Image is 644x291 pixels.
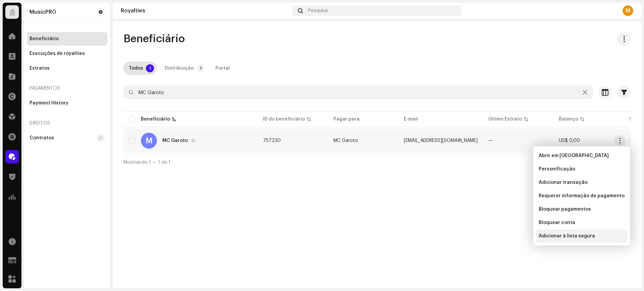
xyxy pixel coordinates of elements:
[123,32,185,46] span: Beneficiário
[30,51,85,56] div: Execuções de royalties
[333,138,358,143] span: MC Garoto
[539,193,625,199] span: Requerer informação de pagamento
[121,8,290,13] div: Royalties
[27,96,107,110] re-m-nav-item: Payment History
[539,207,591,212] span: Bloquear pagamentos
[123,86,593,99] input: Pesquisa
[129,62,143,75] div: Todos
[165,62,194,75] div: Distribuição
[30,9,56,15] div: MusicPRO
[27,62,107,75] re-m-nav-item: Extratos
[539,166,575,172] span: Personificação
[197,64,205,72] p-badge: 1
[488,138,493,143] span: —
[30,135,54,141] div: Contratos
[539,153,609,158] span: Abrir em [GEOGRAPHIC_DATA]
[539,233,595,239] span: Adicionar à lista segura
[488,116,522,123] div: Último Extrato
[30,66,50,71] div: Extratos
[30,100,68,106] div: Payment History
[27,80,107,96] re-a-nav-header: Pagamentos
[162,138,188,143] div: MC Garoto
[263,116,305,123] div: ID do beneficiário
[27,131,107,145] re-m-nav-item: Contratos
[141,133,157,149] div: M
[27,115,107,131] re-a-nav-header: Direitos
[123,160,170,165] span: Mostrando 1 — 1 de 1
[146,64,154,72] p-badge: 1
[623,5,633,16] div: M
[30,36,59,42] div: Beneficiário
[559,138,580,143] span: US$ 0,00
[27,32,107,46] re-m-nav-item: Beneficiário
[27,47,107,60] re-m-nav-item: Execuções de royalties
[559,116,578,123] div: Balanço
[539,180,588,185] span: Adicionar transação
[539,220,575,225] span: Bloquear conta
[308,8,328,13] span: Pesquisa
[404,138,478,143] span: ti+rev+H8RppG@musicpro.live
[215,62,230,75] div: Portal
[141,116,170,123] div: Beneficiário
[263,138,281,143] span: 757230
